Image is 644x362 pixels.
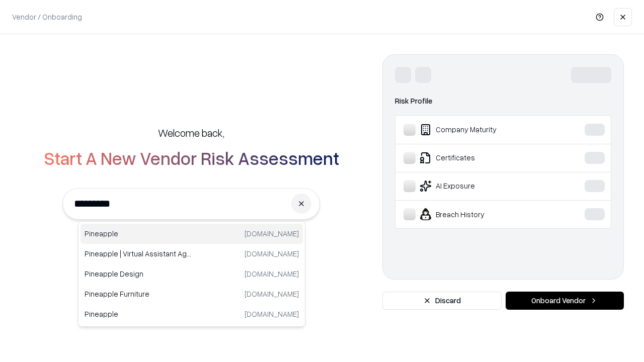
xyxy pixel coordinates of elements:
[85,289,192,299] p: Pineapple Furniture
[395,95,611,107] div: Risk Profile
[85,228,192,239] p: Pineapple
[44,148,339,168] h2: Start A New Vendor Risk Assessment
[245,228,299,239] p: [DOMAIN_NAME]
[506,292,624,310] button: Onboard Vendor
[245,289,299,299] p: [DOMAIN_NAME]
[245,268,299,279] p: [DOMAIN_NAME]
[85,248,192,259] p: Pineapple | Virtual Assistant Agency
[404,180,554,192] div: AI Exposure
[85,268,192,279] p: Pineapple Design
[404,152,554,164] div: Certificates
[245,309,299,319] p: [DOMAIN_NAME]
[78,221,305,327] div: Suggestions
[404,208,554,220] div: Breach History
[245,248,299,259] p: [DOMAIN_NAME]
[12,12,82,22] p: Vendor / Onboarding
[404,124,554,136] div: Company Maturity
[382,292,502,310] button: Discard
[158,126,224,140] h5: Welcome back,
[85,309,192,319] p: Pineapple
